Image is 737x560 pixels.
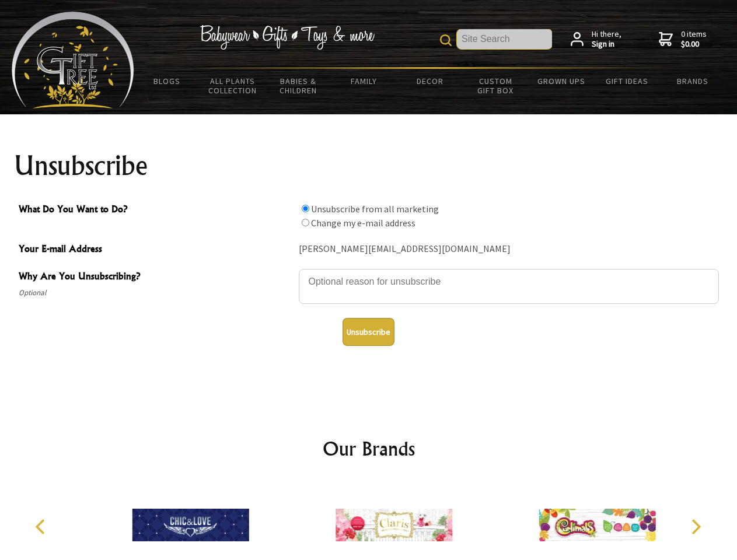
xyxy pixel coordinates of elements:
strong: Sign in [592,39,621,50]
a: All Plants Collection [200,69,266,103]
a: 0 items$0.00 [659,29,707,50]
button: Previous [29,514,55,540]
span: Hi there, [592,29,621,50]
textarea: Why Are You Unsubscribing? [299,269,719,304]
a: Grown Ups [528,69,594,93]
input: What Do You Want to Do? [302,219,309,226]
h1: Unsubscribe [14,152,724,180]
h2: Our Brands [23,435,714,463]
button: Next [683,514,708,540]
strong: $0.00 [681,39,707,50]
a: Gift Ideas [594,69,660,93]
button: Unsubscribe [343,318,394,346]
a: Babies & Children [266,69,331,103]
img: product search [440,34,452,46]
span: Your E-mail Address [19,242,293,258]
label: Unsubscribe from all marketing [311,203,439,215]
img: Babywear - Gifts - Toys & more [200,25,375,50]
a: Custom Gift Box [463,69,529,103]
span: What Do You Want to Do? [19,202,293,219]
div: [PERSON_NAME][EMAIL_ADDRESS][DOMAIN_NAME] [299,240,719,258]
a: Family [331,69,397,93]
a: Hi there,Sign in [571,29,621,50]
a: BLOGS [134,69,200,93]
span: Why Are You Unsubscribing? [19,269,293,286]
a: Decor [397,69,463,93]
span: 0 items [681,29,707,50]
label: Change my e-mail address [311,217,415,229]
span: Optional [19,286,293,300]
input: What Do You Want to Do? [302,205,309,212]
input: Site Search [457,29,552,49]
img: Babyware - Gifts - Toys and more... [12,12,134,108]
a: Brands [660,69,726,93]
